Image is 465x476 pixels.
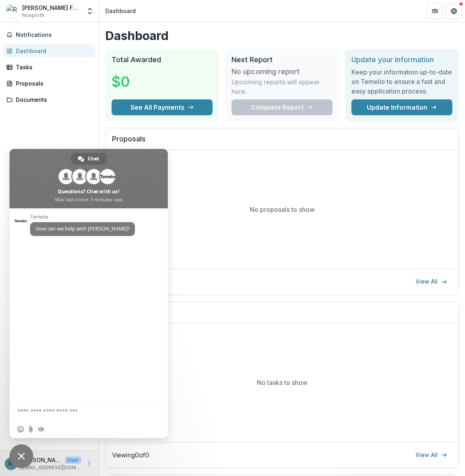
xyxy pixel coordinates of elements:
[22,12,44,19] span: Nonprofit
[16,32,92,38] span: Notifications
[28,426,34,432] span: Send a file
[105,7,136,15] div: Dashboard
[250,205,315,214] p: No proposals to show
[17,401,144,421] textarea: Compose your message...
[232,55,332,64] h2: Next Report
[21,456,62,464] p: [PERSON_NAME]
[411,276,452,288] a: View All
[112,308,452,323] h2: Tasks
[3,77,95,90] a: Proposals
[3,61,95,74] a: Tasks
[351,55,452,64] h2: Update your information
[6,5,19,17] img: Ryman-Carroll Foundation
[8,461,15,466] div: Shannon Huang
[84,3,95,19] button: Open entity switcher
[17,426,24,432] span: Insert an emoji
[351,67,452,96] h3: Keep your information up-to-date on Temelio to ensure a fast and easy application process.
[9,444,33,468] a: Close chat
[232,67,300,76] h3: No upcoming report
[112,71,171,92] h3: $0
[102,5,139,17] nav: breadcrumb
[21,464,81,471] p: [EMAIL_ADDRESS][DOMAIN_NAME]
[22,4,81,12] div: [PERSON_NAME] Foundation
[112,55,213,64] h2: Total Awarded
[446,3,462,19] button: Get Help
[88,153,99,165] span: Chat
[427,3,443,19] button: Partners
[3,93,95,106] a: Documents
[112,135,452,150] h2: Proposals
[16,63,89,71] div: Tasks
[257,378,307,387] p: No tasks to show
[112,99,213,115] button: See All Payments
[16,79,89,88] div: Proposals
[65,457,81,464] p: User
[232,77,332,96] p: Upcoming reports will appear here.
[84,459,94,468] button: More
[16,47,89,55] div: Dashboard
[71,153,107,165] a: Chat
[30,214,135,220] span: Temelio
[38,426,44,432] span: Audio message
[351,99,452,115] a: Update Information
[411,449,452,461] a: View All
[3,29,95,41] button: Notifications
[3,44,95,57] a: Dashboard
[16,95,89,104] div: Documents
[36,225,129,232] span: How can we help with [PERSON_NAME]?
[105,29,459,43] h1: Dashboard
[112,450,149,460] p: Viewing 0 of 0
